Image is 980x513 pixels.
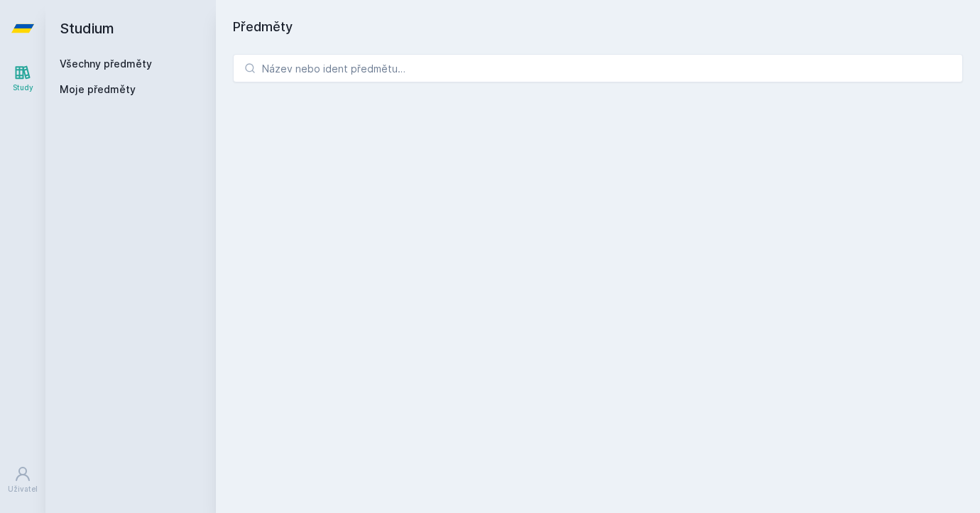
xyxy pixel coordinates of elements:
[3,57,43,100] a: Study
[3,458,43,502] a: Uživatel
[233,54,963,82] input: Název nebo ident předmětu…
[13,82,33,93] div: Study
[60,58,152,70] a: Všechny předměty
[233,17,963,37] h1: Předměty
[60,82,136,97] span: Moje předměty
[8,484,38,495] div: Uživatel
